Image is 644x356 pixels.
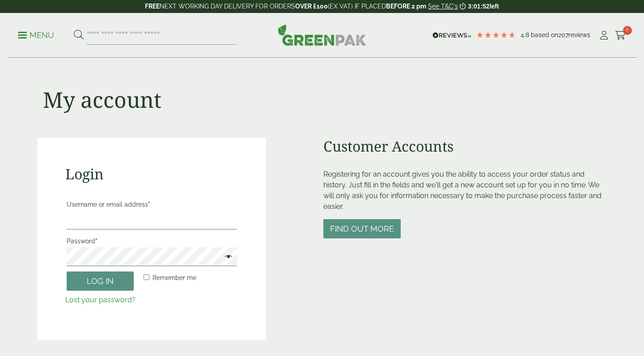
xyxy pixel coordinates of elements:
[521,31,531,38] span: 4.8
[386,3,426,10] strong: BEFORE 2 pm
[323,138,606,155] h2: Customer Accounts
[615,31,626,40] i: Cart
[490,3,499,10] span: left
[623,26,632,35] span: 0
[67,235,237,247] label: Password
[67,271,134,291] button: Log in
[65,296,136,304] a: Lost your password?
[18,30,54,41] p: Menu
[598,31,610,40] i: My Account
[468,3,489,10] span: 3:01:52
[278,24,366,46] img: GreenPak Supplies
[144,274,149,280] input: Remember me
[558,31,568,38] span: 207
[432,32,471,38] img: REVIEWS.io
[615,29,626,42] a: 0
[323,169,606,212] p: Registering for an account gives you the ability to access your order status and history. Just fi...
[145,3,160,10] strong: FREE
[43,87,161,113] h1: My account
[153,274,196,281] span: Remember me
[323,225,401,233] a: Find out more
[18,30,54,39] a: Menu
[323,219,401,238] button: Find out more
[568,31,590,38] span: reviews
[531,31,558,38] span: Based on
[295,3,328,10] strong: OVER £100
[428,3,458,10] a: See T&C's
[476,31,516,39] div: 4.79 Stars
[65,165,238,182] h2: Login
[67,198,237,211] label: Username or email address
